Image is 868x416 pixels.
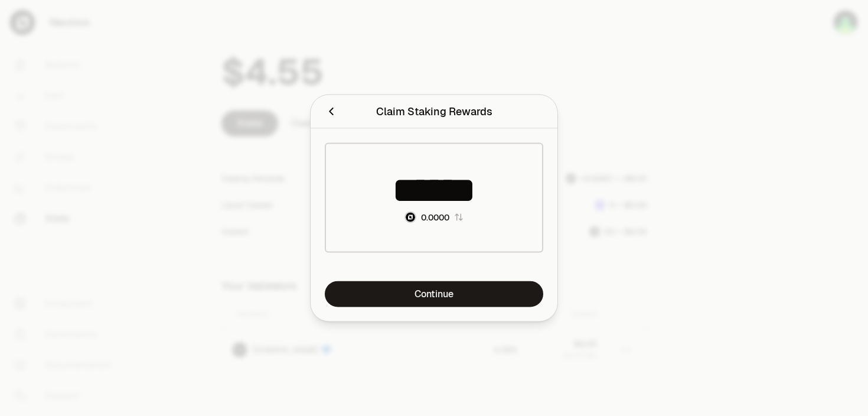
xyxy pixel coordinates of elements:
[376,103,492,120] div: Claim Staking Rewards
[404,212,464,223] button: NTRN Logo0.0000
[325,103,338,120] button: Close
[325,281,543,307] a: Continue
[406,213,415,222] img: NTRN Logo
[421,212,449,223] div: 0.0000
